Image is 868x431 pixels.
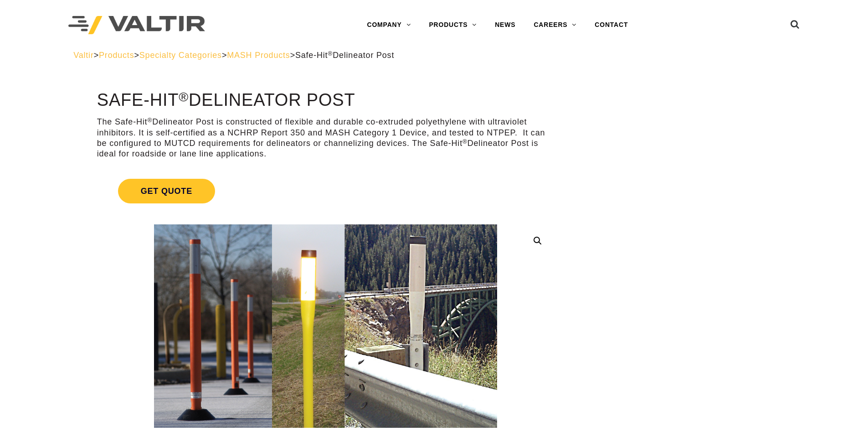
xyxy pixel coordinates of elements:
span: Safe-Hit Delineator Post [295,51,394,60]
a: MASH Products [227,51,290,60]
h1: Safe-Hit Delineator Post [97,91,554,110]
a: Specialty Categories [139,51,222,60]
div: > > > > [73,50,795,61]
a: Products [99,51,134,60]
p: The Safe-Hit Delineator Post is constructed of flexible and durable co-extruded polyethylene with... [97,117,554,160]
a: Valtir [73,51,93,60]
a: Get Quote [97,168,554,214]
sup: ® [147,117,152,124]
sup: ® [328,50,333,57]
span: Get Quote [118,179,215,203]
a: NEWS [486,16,524,34]
sup: ® [179,89,189,104]
a: COMPANY [358,16,420,34]
sup: ® [462,138,467,145]
a: CONTACT [586,16,637,34]
a: CAREERS [524,16,586,34]
a: PRODUCTS [420,16,486,34]
img: Valtir [68,16,205,35]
